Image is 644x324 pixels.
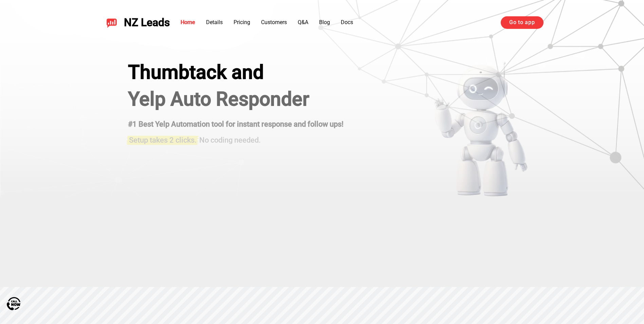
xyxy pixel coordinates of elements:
a: Customers [261,19,287,25]
h1: Yelp Auto Responder [128,88,344,110]
a: Home [181,19,195,25]
a: Go to app [501,16,543,29]
span: NZ Leads [124,16,170,29]
strong: #1 Best Yelp Automation tool for instant response and follow ups! [128,120,344,129]
a: Q&A [298,19,308,25]
a: Docs [341,19,353,25]
a: Blog [319,19,330,25]
div: Thumbtack and [128,61,344,84]
a: Pricing [234,19,250,25]
h3: No coding needed. [128,132,344,145]
img: yelp bot [434,61,528,197]
img: Call Now [7,297,20,310]
span: Setup takes 2 clicks. [129,136,197,144]
img: NZ Leads logo [106,17,117,28]
a: Details [206,19,223,25]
